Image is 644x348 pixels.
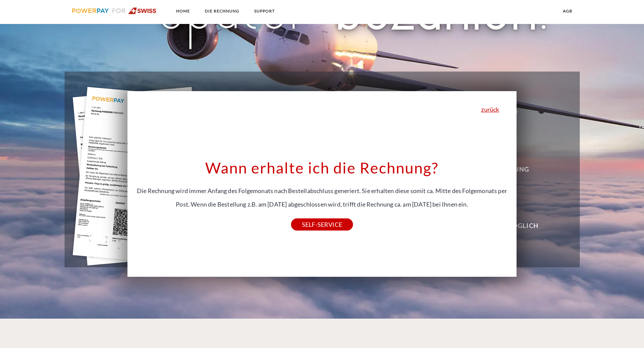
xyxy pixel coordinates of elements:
[248,5,281,17] a: SUPPORT
[481,106,499,112] a: zurück
[133,160,510,224] div: Die Rechnung wird immer Anfang des Folgemonats nach Bestellabschluss generiert. Sie erhalten dies...
[291,218,353,231] a: SELF-SERVICE
[557,5,578,17] a: agb
[133,160,510,176] h3: Wann erhalte ich die Rechnung?
[199,5,245,17] a: DIE RECHNUNG
[170,5,196,17] a: Home
[72,7,157,14] img: logo-swiss.svg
